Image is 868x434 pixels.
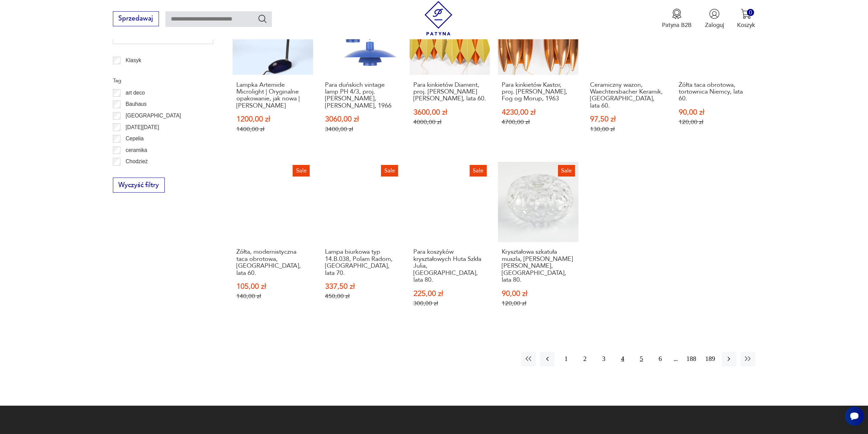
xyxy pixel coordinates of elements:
p: 450,00 zł [325,293,398,300]
button: Patyna B2B [662,9,692,29]
h3: Para kinkietów Diament, proj. [PERSON_NAME] [PERSON_NAME], lata 60. [413,82,486,102]
a: Ikona medaluPatyna B2B [662,9,692,29]
p: 90,00 zł [502,290,575,297]
p: [GEOGRAPHIC_DATA] [126,111,181,120]
h3: Lampa biurkowa typ 14.B.038, Polam Radom, [GEOGRAPHIC_DATA], lata 70. [325,249,398,277]
iframe: Smartsupp widget button [845,407,864,426]
h3: Kryształowa szkatuła muszla, [PERSON_NAME] [PERSON_NAME], [GEOGRAPHIC_DATA], lata 80. [502,249,575,283]
p: 1200,00 zł [236,116,309,123]
p: 3400,00 zł [325,126,398,133]
h3: Para duńskich vintage lamp PH 4/3, proj. [PERSON_NAME], [PERSON_NAME], 1966 [325,82,398,110]
a: Sprzedawaj [113,16,159,22]
p: 105,00 zł [236,283,309,290]
h3: Ceramiczny wazon, Waechtersbacher Keramik, [GEOGRAPHIC_DATA], lata 60. [590,82,663,110]
button: 5 [634,352,649,366]
button: Sprzedawaj [113,11,159,26]
p: art deco [126,88,145,97]
button: Szukaj [258,14,267,24]
h3: Żółta taca obrotowa, tortownica Niemcy, lata 60. [679,82,752,102]
p: 3600,00 zł [413,109,486,116]
p: Zaloguj [705,21,724,29]
p: Patyna B2B [662,21,692,29]
img: Ikonka użytkownika [709,9,720,19]
p: Chodzież [126,157,148,166]
button: 188 [684,352,698,366]
p: 300,00 zł [413,300,486,307]
p: ceramika [126,146,147,155]
h3: Para koszyków kryształowych Huta Szkła Julia, [GEOGRAPHIC_DATA], lata 80. [413,249,486,283]
p: 4000,00 zł [413,118,486,126]
p: 130,00 zł [590,126,663,133]
p: Tag [113,76,213,85]
p: Cepelia [126,134,144,143]
a: SaleKryształowa szkatuła muszla, Huty Szkła Lucyna, Polska, lata 80.Kryształowa szkatuła muszla, ... [498,162,578,323]
a: SaleLampa biurkowa typ 14.B.038, Polam Radom, Polska, lata 70.Lampa biurkowa typ 14.B.038, Polam ... [321,162,401,323]
p: 337,50 zł [325,283,398,290]
h3: Para kinkietów Kastor, proj. [PERSON_NAME], Fog og Morup, 1963 [502,82,575,102]
button: 189 [703,352,718,366]
p: Ćmielów [126,169,146,178]
p: 4230,00 zł [502,109,575,116]
img: Ikona medalu [672,9,682,19]
h3: Lampka Artemide Microlight | Oryginalne opakowanie, jak nowa | [PERSON_NAME] [236,82,309,110]
p: 3060,00 zł [325,116,398,123]
p: 120,00 zł [679,118,752,126]
p: Klasyk [126,56,141,65]
button: 6 [653,352,667,366]
h3: Żółta, modernistyczna taca obrotowa, [GEOGRAPHIC_DATA], lata 60. [236,249,309,277]
button: 1 [559,352,573,366]
button: 0Koszyk [737,9,755,29]
p: 97,50 zł [590,116,663,123]
button: Wyczyść filtry [113,178,165,193]
button: 3 [597,352,611,366]
div: 0 [747,9,754,16]
p: [DATE][DATE] [126,123,159,132]
p: 90,00 zł [679,109,752,116]
button: 2 [577,352,592,366]
p: Bauhaus [126,100,147,109]
p: 1400,00 zł [236,126,309,133]
a: SalePara koszyków kryształowych Huta Szkła Julia, Polska, lata 80.Para koszyków kryształowych Hut... [410,162,490,323]
p: 225,00 zł [413,290,486,297]
p: 4700,00 zł [502,118,575,126]
img: Patyna - sklep z meblami i dekoracjami vintage [421,1,456,36]
button: Zaloguj [705,9,724,29]
p: 140,00 zł [236,293,309,300]
p: 120,00 zł [502,300,575,307]
img: Ikona koszyka [741,9,751,19]
p: Koszyk [737,21,755,29]
a: SaleŻółta, modernistyczna taca obrotowa, Niemcy, lata 60.Żółta, modernistyczna taca obrotowa, [GE... [233,162,313,323]
button: 4 [615,352,630,366]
